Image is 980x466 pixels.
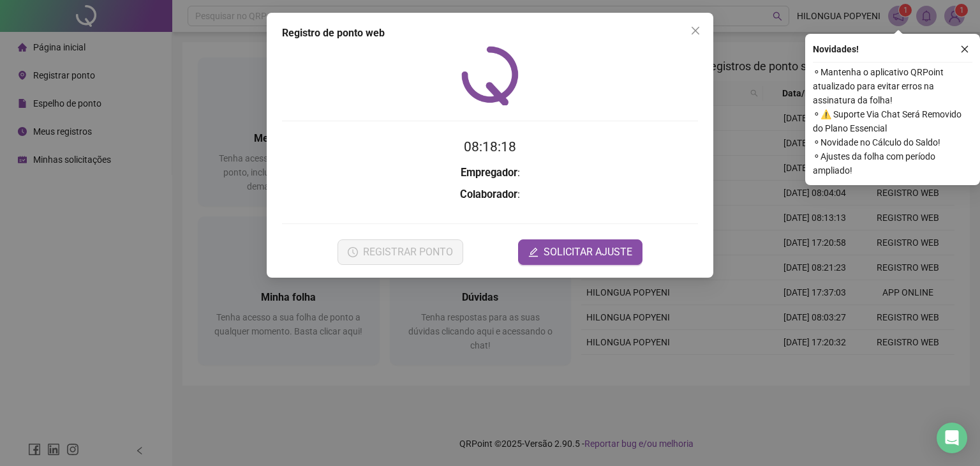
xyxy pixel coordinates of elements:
[544,244,632,260] span: SOLICITAR AJUSTE
[461,46,519,105] img: QRPoint
[460,188,517,200] strong: Colaborador
[685,20,706,41] button: Close
[813,107,972,135] span: ⚬ ⚠️ Suporte Via Chat Será Removido do Plano Essencial
[937,423,967,453] div: Open Intercom Messenger
[464,139,516,154] time: 08:18:18
[813,149,972,177] span: ⚬ Ajustes da folha com período ampliado!
[813,135,972,149] span: ⚬ Novidade no Cálculo do Saldo!
[528,247,538,257] span: edit
[960,45,969,54] span: close
[461,167,517,179] strong: Empregador
[690,26,701,36] span: close
[813,42,859,56] span: Novidades !
[338,239,463,265] button: REGISTRAR PONTO
[282,186,698,203] h3: :
[282,26,698,41] div: Registro de ponto web
[282,165,698,181] h3: :
[813,65,972,107] span: ⚬ Mantenha o aplicativo QRPoint atualizado para evitar erros na assinatura da folha!
[518,239,642,265] button: editSOLICITAR AJUSTE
